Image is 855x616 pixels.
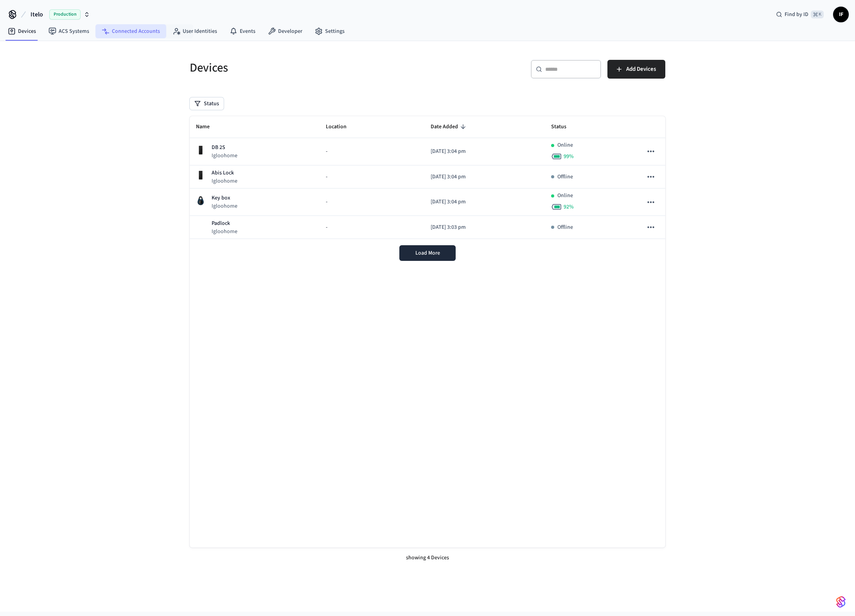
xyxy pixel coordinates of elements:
[770,7,830,22] div: Find by ID⌘ K
[326,121,357,133] span: Location
[31,10,43,19] span: Itelo
[212,219,237,228] p: Padlock
[834,7,848,22] span: IF
[212,177,237,185] p: Igloohome
[262,24,309,38] a: Developer
[836,596,846,608] img: SeamLogoGradient.69752ec5.svg
[607,60,665,79] button: Add Devices
[95,24,166,38] a: Connected Accounts
[833,7,849,22] button: IF
[551,121,577,133] span: Status
[212,152,237,160] p: Igloohome
[196,196,205,205] img: igloohome_sk3e
[557,141,573,149] p: Online
[326,147,327,156] span: -
[196,145,205,155] img: igloohome_deadbolt_2s
[196,121,220,133] span: Name
[166,24,223,38] a: User Identities
[557,192,573,200] p: Online
[326,223,327,232] span: -
[431,223,539,232] p: [DATE] 3:03 pm
[415,249,440,257] span: Load More
[212,228,237,235] p: Igloohome
[626,64,656,74] span: Add Devices
[326,173,327,181] span: -
[223,24,262,38] a: Events
[190,548,665,568] div: showing 4 Devices
[811,11,824,18] span: ⌘ K
[785,11,808,18] span: Find by ID
[196,171,205,180] img: igloohome_deadbolt_2s
[190,60,423,76] h5: Devices
[212,202,237,210] p: Igloohome
[212,169,237,177] p: Abis Lock
[564,203,574,211] span: 92 %
[399,245,456,261] button: Load More
[212,194,237,202] p: Key box
[49,9,81,20] span: Production
[431,147,539,156] p: [DATE] 3:04 pm
[326,198,327,206] span: -
[190,116,665,239] table: sticky table
[2,24,42,38] a: Devices
[431,198,539,206] p: [DATE] 3:04 pm
[212,144,237,152] p: DB 2S
[557,223,573,232] p: Offline
[557,173,573,181] p: Offline
[42,24,95,38] a: ACS Systems
[190,97,224,110] button: Status
[309,24,351,38] a: Settings
[431,121,468,133] span: Date Added
[431,173,539,181] p: [DATE] 3:04 pm
[564,153,574,160] span: 99 %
